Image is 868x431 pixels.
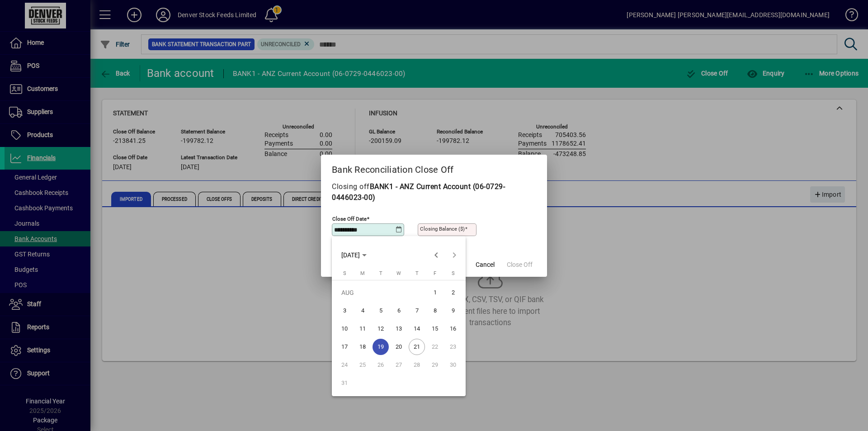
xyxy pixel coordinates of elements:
button: Wed Aug 27 2025 [390,356,408,374]
span: M [360,270,365,276]
span: T [379,270,382,276]
span: 12 [373,321,389,337]
button: Fri Aug 08 2025 [426,302,444,320]
td: AUG [335,284,426,302]
span: 14 [409,321,425,337]
span: 19 [373,339,389,355]
span: S [452,270,455,276]
button: Sat Aug 02 2025 [444,284,462,302]
button: Sun Aug 10 2025 [335,320,354,338]
span: 5 [373,303,389,319]
span: 10 [336,321,353,337]
button: Mon Aug 25 2025 [354,356,372,374]
button: Previous month [427,246,445,264]
button: Sat Aug 16 2025 [444,320,462,338]
button: Sun Aug 03 2025 [335,302,354,320]
span: 24 [336,357,353,373]
button: Choose month and year [338,247,370,263]
span: F [434,270,436,276]
span: 15 [427,321,443,337]
button: Tue Aug 19 2025 [372,338,390,356]
button: Thu Aug 21 2025 [408,338,426,356]
span: 31 [336,375,353,391]
button: Mon Aug 18 2025 [354,338,372,356]
button: Sun Aug 31 2025 [335,374,354,392]
button: Mon Aug 11 2025 [354,320,372,338]
span: 27 [391,357,407,373]
span: 9 [445,303,461,319]
span: 13 [391,321,407,337]
span: [DATE] [341,251,360,259]
span: 21 [409,339,425,355]
span: 7 [409,303,425,319]
span: 29 [427,357,443,373]
span: 1 [427,284,443,301]
button: Sat Aug 09 2025 [444,302,462,320]
span: 11 [354,321,371,337]
button: Fri Aug 29 2025 [426,356,444,374]
span: 17 [336,339,353,355]
button: Wed Aug 06 2025 [390,302,408,320]
span: 30 [445,357,461,373]
span: 20 [391,339,407,355]
button: Tue Aug 12 2025 [372,320,390,338]
span: 25 [354,357,371,373]
span: 16 [445,321,461,337]
button: Sat Aug 30 2025 [444,356,462,374]
button: Wed Aug 20 2025 [390,338,408,356]
button: Thu Aug 07 2025 [408,302,426,320]
button: Thu Aug 14 2025 [408,320,426,338]
button: Tue Aug 26 2025 [372,356,390,374]
span: 2 [445,284,461,301]
span: 4 [354,303,371,319]
button: Thu Aug 28 2025 [408,356,426,374]
button: Mon Aug 04 2025 [354,302,372,320]
button: Fri Aug 22 2025 [426,338,444,356]
button: Fri Aug 15 2025 [426,320,444,338]
span: 28 [409,357,425,373]
span: 26 [373,357,389,373]
span: T [415,270,419,276]
button: Wed Aug 13 2025 [390,320,408,338]
span: 6 [391,303,407,319]
span: 3 [336,303,353,319]
span: 18 [354,339,371,355]
button: Fri Aug 01 2025 [426,284,444,302]
span: W [396,270,401,276]
span: S [343,270,346,276]
button: Sun Aug 24 2025 [335,356,354,374]
button: Sun Aug 17 2025 [335,338,354,356]
span: 22 [427,339,443,355]
button: Tue Aug 05 2025 [372,302,390,320]
span: 8 [427,303,443,319]
button: Sat Aug 23 2025 [444,338,462,356]
span: 23 [445,339,461,355]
